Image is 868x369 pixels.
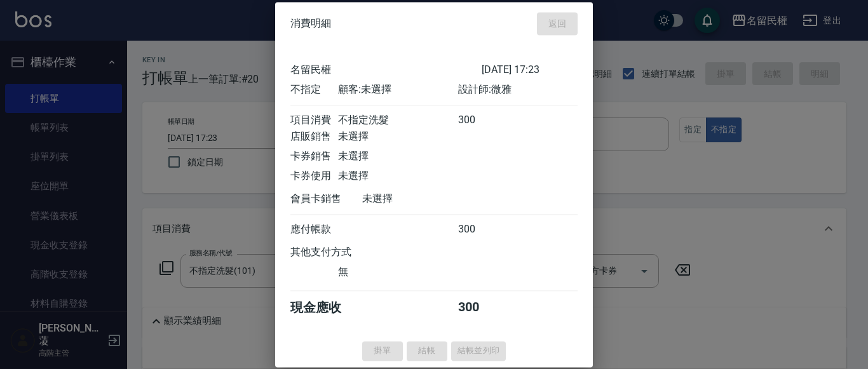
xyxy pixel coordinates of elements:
[290,83,338,97] div: 不指定
[482,64,578,77] div: [DATE] 17:23
[290,246,386,259] div: 其他支付方式
[338,114,458,127] div: 不指定洗髮
[338,170,458,183] div: 未選擇
[338,83,458,97] div: 顧客: 未選擇
[290,223,338,236] div: 應付帳款
[290,150,338,163] div: 卡券銷售
[458,83,578,97] div: 設計師: 微雅
[458,223,506,236] div: 300
[290,64,482,77] div: 名留民權
[338,265,458,279] div: 無
[290,170,338,183] div: 卡券使用
[290,299,362,316] div: 現金應收
[338,150,458,163] div: 未選擇
[290,17,331,30] span: 消費明細
[458,299,506,316] div: 300
[290,114,338,127] div: 項目消費
[290,192,362,206] div: 會員卡銷售
[290,130,338,144] div: 店販銷售
[458,114,506,127] div: 300
[338,130,458,144] div: 未選擇
[362,192,482,206] div: 未選擇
